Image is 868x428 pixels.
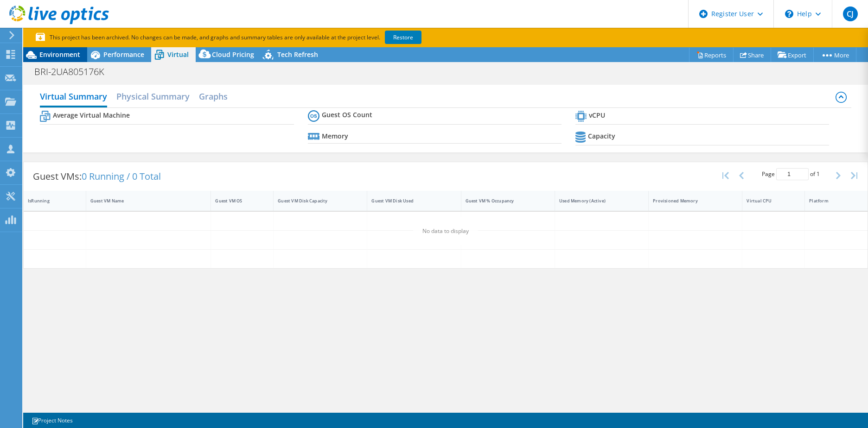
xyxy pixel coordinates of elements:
div: Provisioned Memory [653,198,727,204]
a: Reports [689,48,734,62]
div: Platform [809,198,852,204]
p: This project has been archived. No changes can be made, and graphs and summary tables are only av... [36,32,490,43]
div: Guest VM Name [90,198,196,204]
a: Restore [385,31,421,44]
div: IsRunning [28,198,70,204]
b: Average Virtual Machine [53,111,130,120]
span: Environment [39,50,80,59]
h2: Virtual Summary [40,87,107,107]
h2: Physical Summary [116,87,190,106]
div: Guest VM % Occupancy [466,198,539,204]
svg: \n [785,10,793,18]
input: jump to page [776,168,809,180]
span: Tech Refresh [277,50,318,59]
b: Guest OS Count [322,110,372,120]
b: Capacity [588,132,615,141]
span: Page of [762,168,820,180]
div: Guest VM Disk Used [371,198,445,204]
span: CJ [843,6,858,21]
a: More [813,48,856,62]
div: Virtual CPU [747,198,789,204]
h2: Graphs [199,87,228,106]
span: Performance [103,50,144,59]
div: Guest VM Disk Capacity [278,198,351,204]
b: Memory [322,132,348,141]
span: Virtual [167,50,189,59]
b: vCPU [589,111,605,120]
h1: BRI-2UA805176K [30,67,119,77]
div: Guest VM OS [215,198,258,204]
span: 0 Running / 0 Total [82,170,161,183]
a: Export [771,48,814,62]
a: Project Notes [25,415,79,426]
span: 1 [817,170,820,178]
span: Cloud Pricing [212,50,254,59]
div: Used Memory (Active) [559,198,633,204]
a: Share [733,48,771,62]
div: Guest VMs: [24,162,170,191]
